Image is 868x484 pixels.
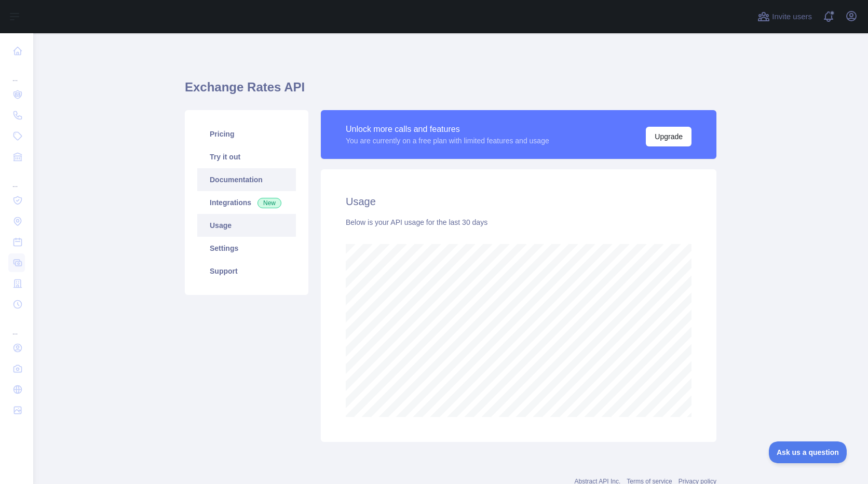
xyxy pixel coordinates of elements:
[346,123,549,136] div: Unlock more calls and features
[8,168,25,189] div: ...
[257,198,281,208] span: New
[346,194,691,209] h2: Usage
[197,145,296,168] a: Try it out
[8,62,25,83] div: ...
[185,79,716,104] h1: Exchange Rates API
[772,11,812,23] span: Invite users
[197,214,296,237] a: Usage
[346,136,549,146] div: You are currently on a free plan with limited features and usage
[197,168,296,191] a: Documentation
[646,127,691,146] button: Upgrade
[197,191,296,214] a: Integrations New
[197,237,296,260] a: Settings
[8,316,25,337] div: ...
[346,217,691,227] div: Below is your API usage for the last 30 days
[197,123,296,145] a: Pricing
[769,441,847,463] iframe: Toggle Customer Support
[755,8,814,25] button: Invite users
[197,260,296,283] a: Support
